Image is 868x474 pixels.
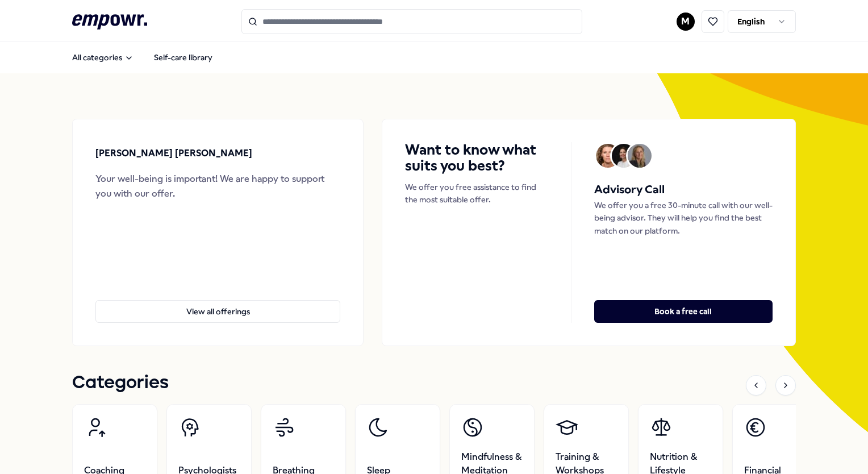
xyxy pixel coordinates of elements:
[405,142,548,174] h4: Want to know what suits you best?
[612,144,636,168] img: Avatar
[145,46,222,69] a: Self-care library
[241,9,582,34] input: Search for products, categories or subcategories
[677,13,695,31] button: M
[95,300,340,323] button: View all offerings
[628,144,652,168] img: Avatar
[405,181,548,206] p: We offer you free assistance to find the most suitable offer.
[594,300,773,323] button: Book a free call
[594,181,773,199] h5: Advisory Call
[63,46,143,69] button: All categories
[596,144,620,168] img: Avatar
[72,369,169,397] h1: Categories
[95,172,340,201] div: Your well-being is important! We are happy to support you with our offer.
[95,146,252,161] p: [PERSON_NAME] [PERSON_NAME]
[594,199,773,237] p: We offer you a free 30-minute call with our well-being advisor. They will help you find the best ...
[95,282,340,323] a: View all offerings
[63,46,222,69] nav: Main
